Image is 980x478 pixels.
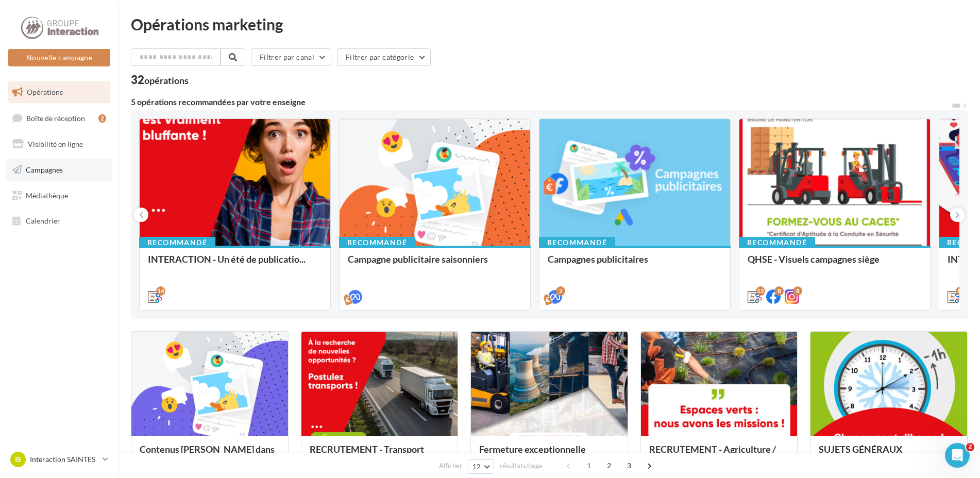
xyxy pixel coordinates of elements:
div: Recommandé [739,237,815,248]
a: Opérations [6,81,112,103]
div: 8 [793,286,802,296]
span: Visibilité en ligne [28,140,83,148]
span: Opérations [27,88,63,96]
a: Médiathèque [6,185,112,207]
span: 1 [581,457,597,474]
span: Campagnes publicitaires [548,253,648,265]
div: 5 opérations recommandées par votre enseigne [131,98,951,106]
a: Visibilité en ligne [6,133,112,155]
a: Boîte de réception2 [6,107,112,129]
div: opérations [144,76,189,85]
span: 12 [472,463,481,471]
span: SUJETS GÉNÉRAUX [819,443,902,455]
a: Campagnes [6,159,112,181]
span: QHSE - Visuels campagnes siège [748,253,880,265]
div: 2 [98,114,106,123]
button: Filtrer par catégorie [337,48,431,66]
span: INTERACTION - Un été de publicatio... [148,253,306,265]
div: Recommandé [139,237,215,248]
span: 2 [601,457,617,474]
span: 2 [966,443,974,451]
span: Afficher [439,461,462,471]
div: 2 [556,286,565,296]
span: Campagnes [26,165,63,174]
a: IS Interaction SAINTES [8,450,110,469]
div: 14 [156,286,165,296]
button: Filtrer par canal [251,48,331,66]
span: RECRUTEMENT - Transport [310,443,424,455]
span: Campagne publicitaire saisonniers [348,253,488,265]
button: Nouvelle campagne [8,49,110,66]
span: Fermeture exceptionnelle [479,443,586,455]
div: 32 [131,74,189,86]
div: Opérations marketing [131,16,968,32]
div: 12 [956,286,965,296]
div: Recommandé [539,237,615,248]
span: résultats/page [500,461,543,471]
div: Recommandé [339,237,415,248]
span: Calendrier [26,216,60,225]
div: 12 [756,286,765,296]
span: Boîte de réception [26,113,85,122]
p: Interaction SAINTES [30,454,98,465]
a: Calendrier [6,210,112,232]
iframe: Intercom live chat [945,443,970,468]
span: IS [15,454,21,465]
span: 3 [621,457,637,474]
div: 8 [774,286,784,296]
button: 12 [468,459,494,474]
span: Médiathèque [26,191,68,199]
